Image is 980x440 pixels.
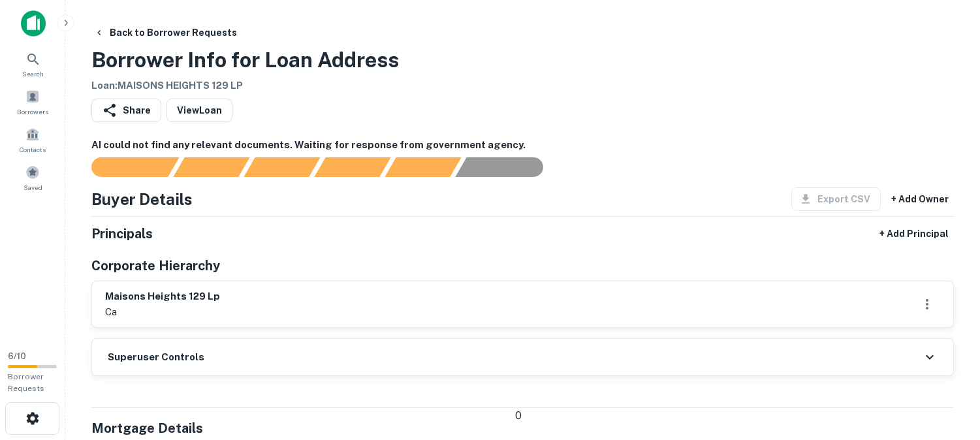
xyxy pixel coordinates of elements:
[4,46,61,82] a: Search
[20,144,46,155] span: Contacts
[24,182,42,193] span: Saved
[91,138,954,153] h6: AI could not find any relevant documents. Waiting for response from government agency.
[886,187,954,211] button: + Add Owner
[314,157,390,177] div: Principals found, AI now looking for contact information...
[8,351,26,361] span: 6 / 10
[105,304,220,320] p: ca
[4,122,61,157] a: Contacts
[91,78,399,93] h6: Loan : MAISONS HEIGHTS 129 LP
[91,44,399,76] h3: Borrower Info for Loan Address
[244,157,320,177] div: Documents found, AI parsing details...
[76,157,174,177] div: Sending borrower request to AI...
[21,10,46,37] img: capitalize-icon.png
[108,350,204,365] h6: Superuser Controls
[4,84,61,119] a: Borrowers
[8,372,44,393] span: Borrower Requests
[89,21,242,44] button: Back to Borrower Requests
[874,222,954,245] button: + Add Principal
[915,336,980,398] iframe: Chat Widget
[17,106,48,117] span: Borrowers
[166,99,232,122] a: ViewLoan
[105,289,220,304] h6: maisons heights 129 lp
[173,157,249,177] div: Your request is received and processing...
[91,99,161,122] button: Share
[385,157,461,177] div: Principals found, still searching for contact information. This may take time...
[91,418,515,438] h5: Mortgage Details
[4,160,61,195] a: Saved
[22,69,44,79] span: Search
[91,187,193,211] h4: Buyer Details
[456,157,559,177] div: AI fulfillment process complete.
[91,256,220,275] h5: Corporate Hierarchy
[91,224,153,244] h5: Principals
